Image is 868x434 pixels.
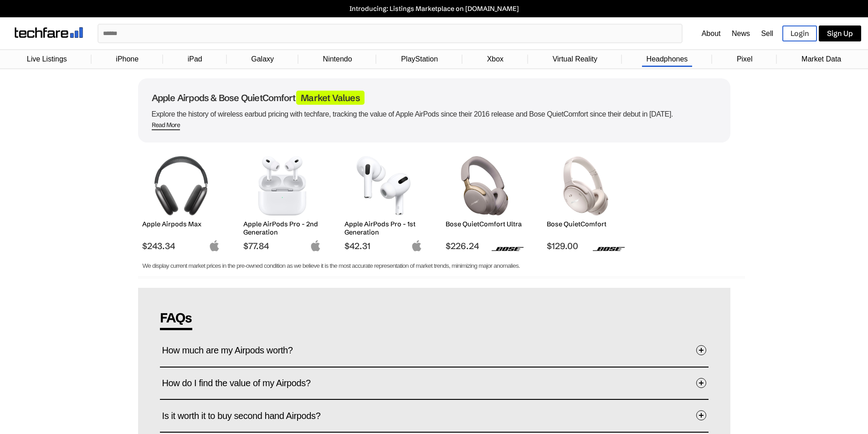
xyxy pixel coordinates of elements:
[162,370,706,397] button: How do I find the value of my Airpods?
[442,152,528,251] a: Bose QuietComfort Ultra Bose QuietComfort Ultra $226.24 bose-logo
[111,51,143,68] a: iPhone
[702,30,721,37] a: About
[138,152,225,251] a: Airpods Max Apple Airpods Max $243.34 apple-logo
[22,51,72,68] a: Live Listings
[247,51,278,68] a: Galaxy
[5,5,863,13] a: Introducing: Listings Marketplace on [DOMAIN_NAME]
[152,121,180,130] span: Read More
[593,246,625,251] img: bose-logo
[446,220,524,228] h2: Bose QuietComfort Ultra
[142,240,220,251] span: $243.34
[452,156,517,215] img: Bose QuietComfort Ultra
[411,240,422,251] img: apple-logo
[152,121,180,129] div: Read More
[183,51,207,68] a: iPad
[483,51,508,68] a: Xbox
[732,51,757,68] a: Pixel
[209,240,220,251] img: apple-logo
[396,51,442,68] a: PlayStation
[243,240,321,251] span: $77.84
[446,240,524,251] span: $226.24
[149,156,213,215] img: Airpods Max
[351,156,416,215] img: Airpods Pro 1st Generation
[162,337,706,364] button: How much are my Airpods worth?
[296,91,365,105] span: Market Values
[152,92,717,103] h1: Apple Airpods & Bose QuietComfort
[344,240,422,251] span: $42.31
[340,152,427,251] a: Airpods Pro 1st Generation Apple AirPods Pro - 1st Generation $42.31 apple-logo
[250,156,314,215] img: Airpods Pro 2nd Generation
[761,30,773,37] a: Sell
[162,369,324,397] span: How do I find the value of my Airpods?
[547,240,625,251] span: $129.00
[152,108,717,121] p: Explore the history of wireless earbud pricing with techfare, tracking the value of Apple AirPods...
[554,156,618,215] img: Bose QuietComfort
[142,220,220,228] h2: Apple Airpods Max
[143,260,711,271] p: We display current market prices in the pre-owned condition as we believe it is the most accurate...
[162,402,706,429] button: Is it worth it to buy second hand Airpods?
[797,51,846,68] a: Market Data
[162,402,334,430] span: Is it worth it to buy second hand Airpods?
[15,27,83,38] img: techfare logo
[318,51,357,68] a: Nintendo
[732,30,750,37] a: News
[819,26,861,41] a: Sign Up
[543,152,629,251] a: Bose QuietComfort Bose QuietComfort $129.00 bose-logo
[310,240,321,251] img: apple-logo
[547,220,625,228] h2: Bose QuietComfort
[344,220,422,236] h2: Apple AirPods Pro - 1st Generation
[160,310,192,330] span: FAQs
[243,220,321,236] h2: Apple AirPods Pro - 2nd Generation
[239,152,326,251] a: Airpods Pro 2nd Generation Apple AirPods Pro - 2nd Generation $77.84 apple-logo
[642,51,693,68] a: Headphones
[782,26,817,41] a: Login
[492,246,524,251] img: bose-logo
[548,51,602,68] a: Virtual Reality
[162,336,307,364] span: How much are my Airpods worth?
